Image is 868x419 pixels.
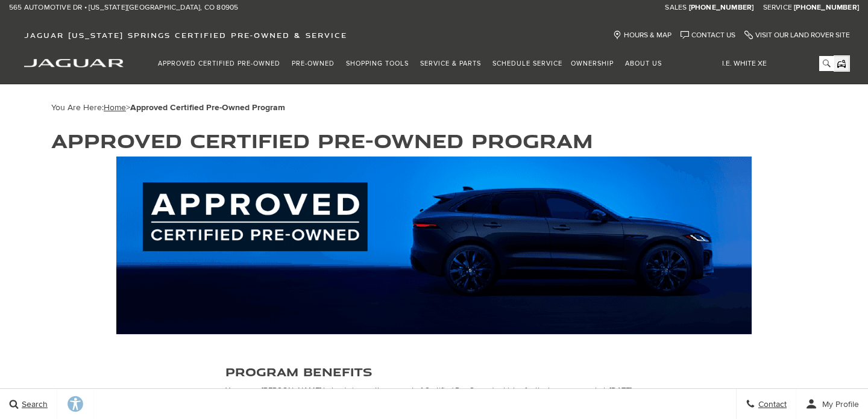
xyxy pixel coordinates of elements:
a: Shopping Tools [342,53,416,74]
h1: Approved Certified Pre-Owned Program [51,131,817,151]
a: Jaguar [US_STATE] Springs Certified Pre-Owned & Service [18,31,353,40]
a: Service & Parts [416,53,488,74]
a: Visit Our Land Rover Site [744,31,850,40]
div: Breadcrumbs [51,102,817,113]
a: Pre-Owned [288,53,342,74]
span: You Are Here: [51,102,285,113]
span: My Profile [817,399,859,409]
span: Search [19,399,48,409]
a: Approved Certified Pre-Owned [154,53,288,74]
nav: Main Navigation [154,53,669,74]
span: Contact [755,399,787,409]
h3: PROGRAM BENEFITS [225,366,643,378]
span: Jaguar [US_STATE] Springs Certified Pre-Owned & Service [24,31,347,40]
input: i.e. White XE [713,56,834,71]
a: Contact Us [681,31,735,40]
strong: Approved Certified Pre-Owned Program [130,102,285,113]
a: Home [104,102,126,113]
a: Hours & Map [613,31,671,40]
a: [PHONE_NUMBER] [794,3,859,13]
a: [PHONE_NUMBER] [689,3,754,13]
span: Service [763,3,792,12]
a: Schedule Service [488,53,567,74]
span: > [104,102,285,113]
a: Ownership [567,53,621,74]
img: APPROVED CERTIFIED PRE-OWNED [116,157,751,335]
button: user-profile-menu [796,389,868,419]
a: jaguar [24,57,124,67]
a: About Us [621,53,669,74]
a: 565 Automotive Dr • [US_STATE][GEOGRAPHIC_DATA], CO 80905 [9,3,238,13]
span: Sales [665,3,687,12]
img: Jaguar [24,59,124,67]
